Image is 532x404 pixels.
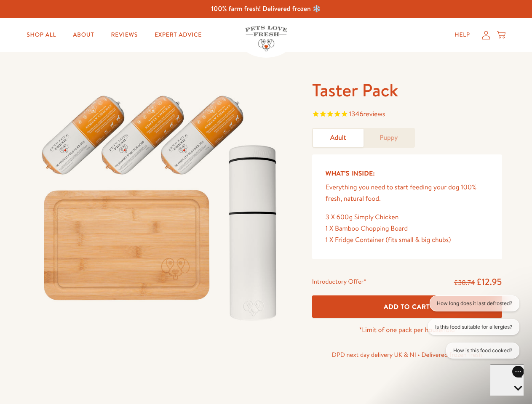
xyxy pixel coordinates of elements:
[312,79,502,102] h1: Taster Pack
[326,234,489,246] div: 1 X Fridge Container (fits small & big chubs)
[363,109,385,119] span: reviews
[326,224,408,233] span: 1 X Bamboo Chopping Board
[326,182,489,205] p: Everything you need to start feeding your dog 100% fresh, natural food.
[148,27,209,43] a: Expert Advice
[476,276,502,288] span: £12.95
[313,129,364,147] a: Adult
[421,295,524,366] iframe: Gorgias live chat conversation starters
[326,168,489,179] h5: What’s Inside:
[326,212,489,223] div: 3 X 600g Simply Chicken
[312,349,502,360] p: DPD next day delivery UK & NI • Delivered frozen fresh
[312,109,502,121] span: Rated 4.8 out of 5 stars 1346 reviews
[66,27,101,43] a: About
[349,109,385,119] span: 1346 reviews
[312,324,502,336] p: *Limit of one pack per household
[448,27,477,43] a: Help
[490,364,524,396] iframe: Gorgias live chat messenger
[245,26,287,51] img: Pets Love Fresh
[454,278,475,287] s: £38.74
[384,302,430,311] span: Add To Cart
[104,27,144,43] a: Reviews
[30,79,292,330] img: Taster Pack - Adult
[312,295,502,318] button: Add To Cart
[364,129,414,147] a: Puppy
[20,27,63,43] a: Shop All
[312,276,366,289] div: Introductory Offer*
